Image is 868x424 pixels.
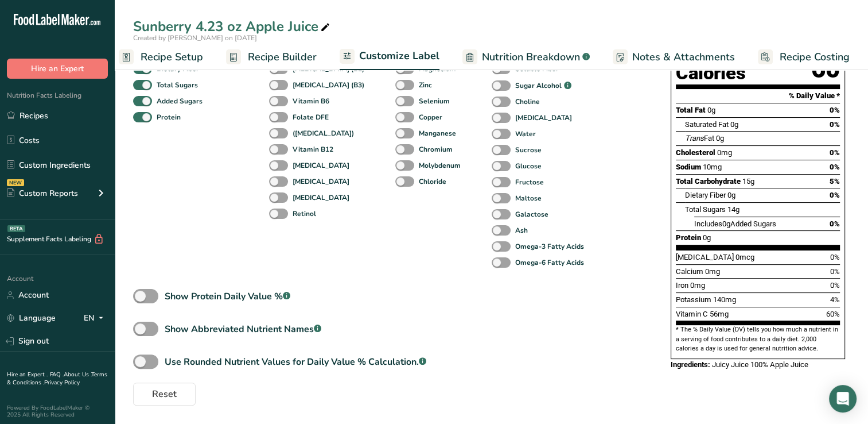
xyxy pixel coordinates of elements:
[293,112,329,122] b: Folate DFE
[515,225,528,236] b: Ash
[419,160,461,171] b: Molybdenum
[705,267,720,276] span: 0mg
[515,97,540,107] b: Choline
[758,44,850,70] a: Recipe Costing
[780,49,850,65] span: Recipe Costing
[133,33,257,43] span: Created by [PERSON_NAME] on [DATE]
[703,163,722,171] span: 10mg
[359,48,439,64] span: Customize Label
[515,161,542,171] b: Glucose
[727,191,735,199] span: 0g
[119,44,203,70] a: Recipe Setup
[419,80,432,90] b: Zinc
[165,290,290,303] div: Show Protein Daily Value %
[293,192,349,203] b: [MEDICAL_DATA]
[293,128,354,138] b: ([MEDICAL_DATA])
[830,267,840,276] span: 0%
[515,129,536,139] b: Water
[830,191,840,199] span: 0%
[676,106,706,114] span: Total Fat
[293,176,349,187] b: [MEDICAL_DATA]
[7,225,25,232] div: BETA
[676,310,708,318] span: Vitamin C
[293,80,364,90] b: [MEDICAL_DATA] (B3)
[632,49,735,65] span: Notes & Attachments
[248,49,317,65] span: Recipe Builder
[703,233,711,242] span: 0g
[7,179,24,186] div: NEW
[515,241,584,252] b: Omega-3 Fatty Acids
[676,233,701,242] span: Protein
[7,404,108,418] div: Powered By FoodLabelMaker © 2025 All Rights Reserved
[515,113,572,123] b: [MEDICAL_DATA]
[676,325,840,353] section: * The % Daily Value (DV) tells you how much a nutrient in a serving of food contributes to a dail...
[7,59,108,79] button: Hire an Expert
[515,257,584,268] b: Omega-6 Fatty Acids
[830,219,840,228] span: 0%
[722,219,730,228] span: 0g
[676,89,840,103] section: % Daily Value *
[133,383,196,406] button: Reset
[152,387,177,401] span: Reset
[830,253,840,261] span: 0%
[713,295,736,304] span: 140mg
[157,80,198,90] b: Total Sugars
[50,371,64,379] a: FAQ .
[515,177,544,187] b: Fructose
[727,205,739,214] span: 14g
[735,253,754,261] span: 0mcg
[717,148,732,157] span: 0mg
[515,209,548,219] b: Galactose
[676,163,701,171] span: Sodium
[419,96,450,106] b: Selenium
[694,219,776,228] span: Includes Added Sugars
[157,112,181,122] b: Protein
[830,281,840,290] span: 0%
[712,360,808,369] span: Juicy Juice 100% Apple Juice
[830,177,840,186] span: 5%
[685,191,726,199] span: Dietary Fiber
[676,148,715,157] span: Cholesterol
[515,145,542,155] b: Sucrose
[293,160,349,171] b: [MEDICAL_DATA]
[830,163,840,171] span: 0%
[462,44,590,70] a: Nutrition Breakdown
[730,120,738,129] span: 0g
[710,310,729,318] span: 56mg
[685,205,726,214] span: Total Sugars
[141,49,203,65] span: Recipe Setup
[676,177,741,186] span: Total Carbohydrate
[830,148,840,157] span: 0%
[7,187,78,199] div: Custom Reports
[685,134,704,142] i: Trans
[165,355,426,369] div: Use Rounded Nutrient Values for Daily Value % Calculation.
[826,310,840,318] span: 60%
[671,360,710,369] span: Ingredients:
[830,295,840,304] span: 4%
[830,120,840,129] span: 0%
[7,371,107,387] a: Terms & Conditions .
[685,134,714,142] span: Fat
[419,144,453,155] b: Chromium
[676,295,711,304] span: Potassium
[226,44,317,70] a: Recipe Builder
[829,385,857,413] div: Open Intercom Messenger
[7,371,48,379] a: Hire an Expert .
[157,96,203,106] b: Added Sugars
[707,106,715,114] span: 0g
[419,128,456,138] b: Manganese
[165,322,321,336] div: Show Abbreviated Nutrient Names
[685,120,729,129] span: Saturated Fat
[613,44,735,70] a: Notes & Attachments
[676,65,774,82] div: Calories
[515,80,562,91] b: Sugar Alcohol
[64,371,91,379] a: About Us .
[716,134,724,142] span: 0g
[515,193,542,203] b: Maltose
[340,43,439,71] a: Customize Label
[133,16,332,37] div: Sunberry 4.23 oz Apple Juice
[482,49,580,65] span: Nutrition Breakdown
[419,176,446,187] b: Chloride
[676,281,688,290] span: Iron
[7,308,56,328] a: Language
